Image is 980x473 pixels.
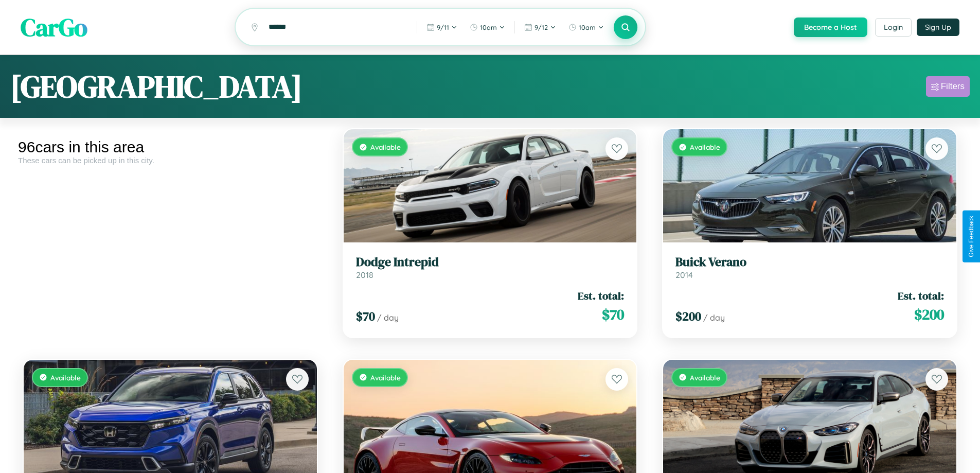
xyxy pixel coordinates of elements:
[370,143,401,151] span: Available
[875,18,912,37] button: Login
[563,19,609,36] button: 10am
[356,255,625,270] h3: Dodge Intrepid
[50,373,81,382] span: Available
[18,138,323,156] div: 96 cars in this area
[602,304,624,325] span: $ 70
[10,65,302,108] h1: [GEOGRAPHIC_DATA]
[914,304,944,325] span: $ 200
[675,308,701,325] span: $ 200
[377,312,399,323] span: / day
[675,270,693,280] span: 2014
[703,312,725,323] span: / day
[370,373,401,382] span: Available
[578,288,624,303] span: Est. total:
[968,216,975,257] div: Give Feedback
[465,19,510,36] button: 10am
[690,143,720,151] span: Available
[519,19,561,36] button: 9/12
[675,255,944,270] h3: Buick Verano
[437,23,449,31] span: 9 / 11
[356,255,625,280] a: Dodge Intrepid2018
[579,23,596,31] span: 10am
[690,373,720,382] span: Available
[898,288,944,303] span: Est. total:
[794,17,867,37] button: Become a Host
[18,156,323,165] div: These cars can be picked up in this city.
[356,270,373,280] span: 2018
[356,308,375,325] span: $ 70
[534,23,548,31] span: 9 / 12
[675,255,944,280] a: Buick Verano2014
[480,23,497,31] span: 10am
[21,10,87,44] span: CarGo
[421,19,462,36] button: 9/11
[941,81,965,92] div: Filters
[926,76,970,97] button: Filters
[917,19,959,36] button: Sign Up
